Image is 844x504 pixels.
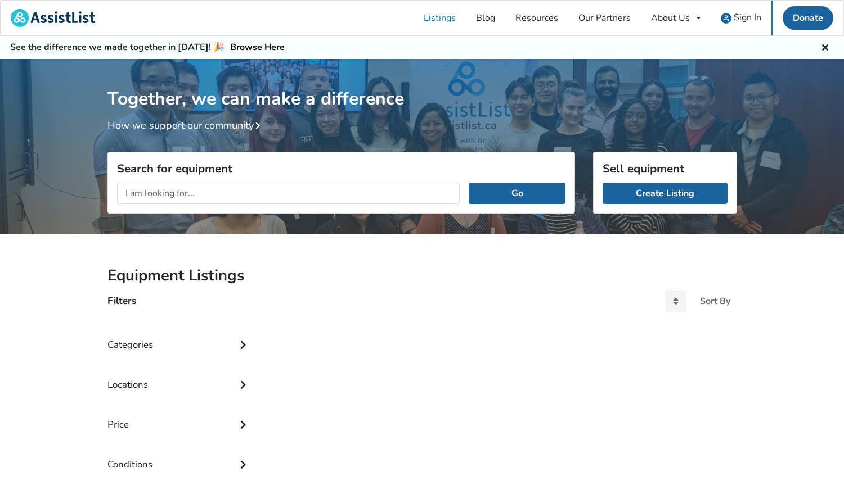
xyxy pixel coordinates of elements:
[414,1,466,35] a: Listings
[107,119,265,132] a: How we support our community
[651,13,690,22] div: About Us
[734,11,761,24] span: Sign In
[505,1,568,35] a: Resources
[107,59,737,110] h1: Together, we can make a difference
[783,6,833,30] a: Donate
[700,297,730,306] div: Sort By
[466,1,505,35] a: Blog
[107,436,252,476] div: Conditions
[711,1,771,35] a: user icon Sign In
[107,294,136,307] h4: Filters
[603,183,728,204] a: Create Listing
[469,183,565,204] button: Go
[11,9,95,27] img: assistlist-logo
[107,396,252,436] div: Price
[107,266,737,285] h2: Equipment Listings
[117,183,460,204] input: I am looking for...
[117,161,565,176] h3: Search for equipment
[721,13,731,24] img: user icon
[230,41,285,53] a: Browse Here
[10,42,285,53] h5: See the difference we made together in [DATE]! 🎉
[603,161,728,176] h3: Sell equipment
[107,316,252,356] div: Categories
[568,1,641,35] a: Our Partners
[107,356,252,396] div: Locations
